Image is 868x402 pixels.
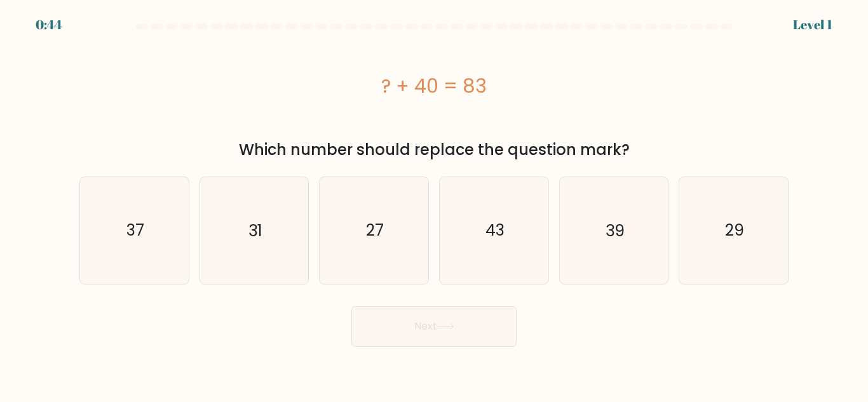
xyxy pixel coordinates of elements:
[606,219,625,241] text: 39
[793,15,832,34] div: Level 1
[79,72,789,100] div: ? + 40 = 83
[126,219,144,241] text: 37
[366,219,384,241] text: 27
[87,138,781,161] div: Which number should replace the question mark?
[725,219,744,241] text: 29
[485,219,505,241] text: 43
[36,15,62,34] div: 0:44
[248,219,262,241] text: 31
[351,306,517,347] button: Next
